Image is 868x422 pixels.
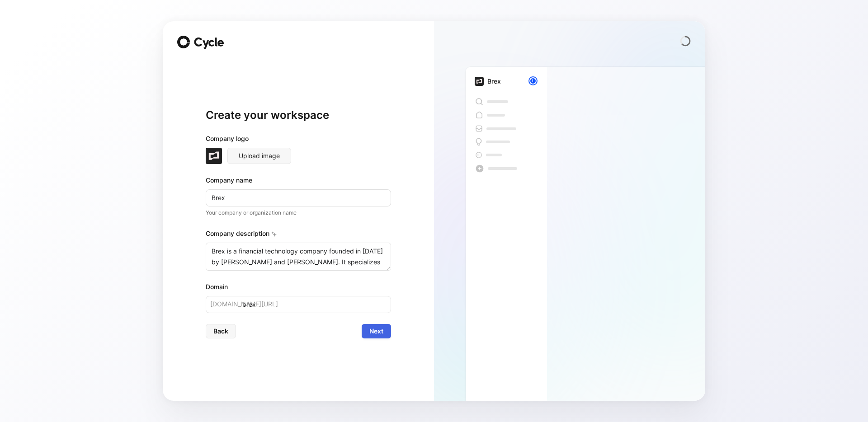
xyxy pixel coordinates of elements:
[206,148,222,164] img: brex.com
[369,326,383,337] span: Next
[206,281,391,292] div: Domain
[206,175,391,186] div: Company name
[210,299,278,309] span: [DOMAIN_NAME][URL]
[487,76,501,87] div: Brex
[206,133,391,148] div: Company logo
[206,324,236,338] button: Back
[227,148,291,164] button: Upload image
[206,228,391,243] div: Company description
[239,150,280,161] span: Upload image
[206,108,391,122] h1: Create your workspace
[206,208,391,217] p: Your company or organization name
[213,326,228,337] span: Back
[475,77,484,86] img: brex.com
[529,77,537,84] div: L
[206,189,391,206] input: Example
[362,324,391,338] button: Next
